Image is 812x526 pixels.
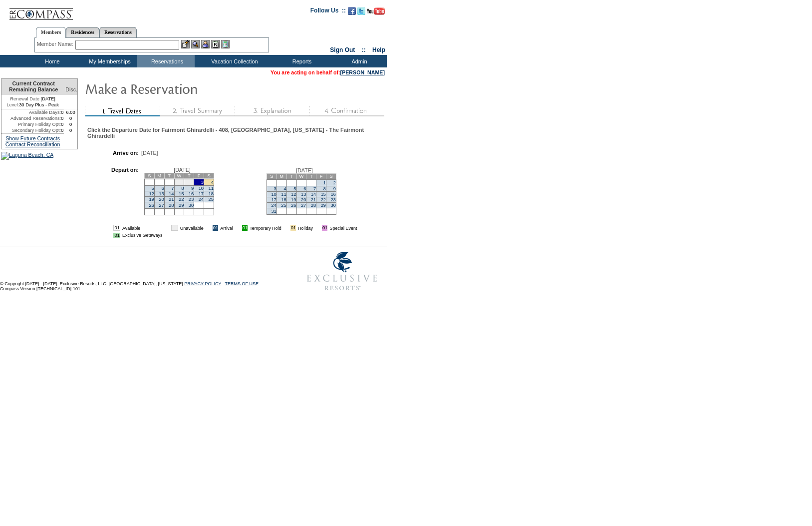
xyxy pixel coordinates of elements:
td: M [154,173,164,178]
a: 20 [159,197,164,202]
span: [DATE] [141,150,158,156]
a: 17 [271,197,276,202]
td: 30 Day Plus - Peak [1,102,64,109]
td: Reports [272,55,329,67]
td: Special Event [329,225,357,231]
a: Help [372,46,385,53]
td: 0 [64,121,77,127]
a: 19 [149,197,154,202]
a: 7 [171,186,174,191]
td: 01 [113,225,120,231]
td: Temporary Hold [250,225,281,231]
a: 12 [291,192,296,197]
td: Unavailable [180,225,204,231]
a: 6 [161,186,164,191]
a: 15 [321,192,326,197]
img: Impersonate [201,40,210,48]
a: 10 [271,192,276,197]
a: Show Future Contracts [5,135,60,141]
td: Admin [329,55,387,67]
img: step1_state2.gif [85,106,160,116]
a: 27 [159,203,164,208]
td: T [184,173,194,178]
td: 0 [61,109,64,115]
img: i.gif [283,225,288,230]
a: 14 [311,192,316,197]
a: 12 [149,191,154,196]
td: 0 [64,115,77,121]
img: Become our fan on Facebook [348,7,356,15]
td: Available Days: [1,109,61,115]
img: i.gif [206,225,211,230]
span: Renewal Date: [10,96,40,102]
td: W [296,173,306,179]
td: 1 [174,179,184,185]
a: 23 [189,197,194,202]
img: Make Reservation [85,78,284,98]
a: Members [36,27,66,38]
td: S [326,173,336,179]
img: Subscribe to our YouTube Channel [367,7,385,15]
a: 31 [271,209,276,214]
td: 01 [290,225,296,231]
a: 21 [311,197,316,202]
td: 01 [322,225,327,231]
a: 28 [311,203,316,208]
td: Exclusive Getaways [122,233,163,238]
a: 13 [159,191,164,196]
div: Click the Departure Date for Fairmont Ghirardelli - 408, [GEOGRAPHIC_DATA], [US_STATE] - The Fair... [87,127,383,139]
td: Reservations [137,55,195,67]
img: Laguna Beach, CA [1,152,53,160]
a: 17 [199,191,204,196]
a: Reservations [99,27,137,37]
img: Exclusive Resorts [297,246,387,296]
a: 8 [181,186,184,191]
td: 0 [61,121,64,127]
a: 20 [301,197,306,202]
img: b_calculator.gif [221,40,230,48]
td: 01 [213,225,218,231]
td: Follow Us :: [310,6,346,18]
td: 01 [113,233,120,238]
td: S [144,173,154,178]
a: 11 [281,192,286,197]
td: T [306,173,316,179]
a: Sign Out [330,46,355,53]
a: 5 [152,186,154,191]
img: i.gif [315,225,320,230]
td: F [316,173,326,179]
a: 5 [293,186,296,191]
td: F [194,173,204,178]
td: Depart on: [92,167,139,218]
a: 30 [189,203,194,208]
a: 2 [333,180,336,185]
a: 18 [281,197,286,202]
span: You are acting on behalf of: [271,69,385,75]
img: step4_state1.gif [309,106,384,116]
img: i.gif [164,225,169,230]
a: 25 [281,203,286,208]
td: Arrival [220,225,233,231]
img: b_edit.gif [181,40,190,48]
td: T [164,173,174,178]
td: 6.00 [64,109,77,115]
td: 0 [61,115,64,121]
td: Arrive on: [92,150,139,156]
a: 29 [179,203,184,208]
a: 4 [283,186,286,191]
td: [DATE] [1,95,64,102]
a: 25 [209,197,214,202]
td: Available [122,225,163,231]
a: Residences [66,27,99,37]
a: 22 [321,197,326,202]
a: 30 [331,203,336,208]
a: TERMS OF USE [225,281,259,286]
td: S [204,173,214,178]
a: 22 [179,197,184,202]
a: 26 [291,203,296,208]
span: Disc. [65,86,77,92]
a: 28 [169,203,174,208]
a: Subscribe to our YouTube Channel [367,10,385,16]
a: 7 [313,186,316,191]
a: 9 [191,186,194,191]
